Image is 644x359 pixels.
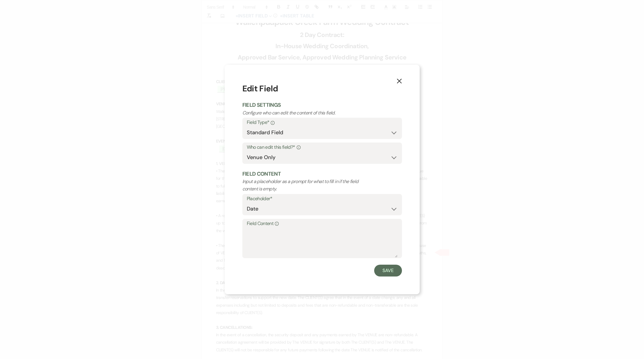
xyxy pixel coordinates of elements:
[242,109,370,117] p: Configure who can edit the content of this field.
[247,195,398,203] label: Placeholder*
[242,101,402,109] h2: Field Settings
[247,219,398,228] label: Field Content
[242,178,370,193] p: Input a placeholder as a prompt for what to fill in if the field content is empty.
[374,265,402,276] button: Save
[242,83,402,95] h1: Edit Field
[247,143,398,152] label: Who can edit this field?*
[242,170,402,178] h2: Field Content
[247,118,398,127] label: Field Type*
